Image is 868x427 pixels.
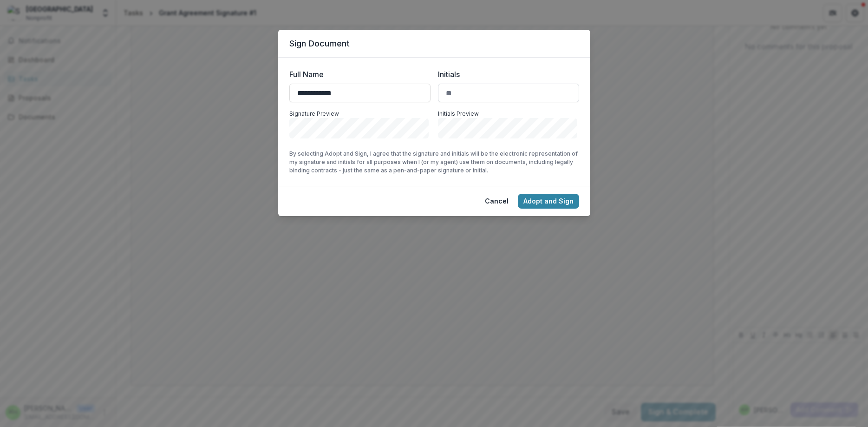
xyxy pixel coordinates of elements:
[438,110,579,118] p: Initials Preview
[278,30,590,58] header: Sign Document
[289,69,425,80] label: Full Name
[479,194,514,209] button: Cancel
[438,69,574,80] label: Initials
[289,110,431,118] p: Signature Preview
[289,150,579,175] p: By selecting Adopt and Sign, I agree that the signature and initials will be the electronic repre...
[518,194,579,209] button: Adopt and Sign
